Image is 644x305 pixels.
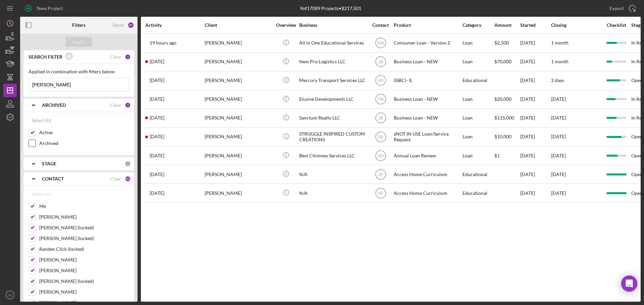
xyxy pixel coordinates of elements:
[110,176,121,181] div: Clear
[125,161,131,167] div: 0
[205,22,272,28] div: Client
[300,6,361,11] div: 9 of 17089 Projects • $217,501
[394,90,461,108] div: Business Loan - NEW
[39,224,129,231] label: [PERSON_NAME] (locked)
[150,190,164,196] time: 2024-06-03 05:33
[39,129,129,136] label: Active
[602,22,631,28] div: Checklist
[551,96,566,102] time: [DATE]
[520,128,550,146] div: [DATE]
[463,90,494,108] div: Loan
[378,153,383,158] text: SO
[125,54,131,60] div: 1
[520,34,550,52] div: [DATE]
[150,134,164,139] time: 2024-08-19 15:07
[110,54,121,60] div: Clear
[463,147,494,164] div: Loan
[299,147,366,164] div: Best Chimney Services LLC
[463,109,494,127] div: Loan
[551,115,566,121] time: [DATE]
[20,2,70,15] button: New Project
[520,109,550,127] div: [DATE]
[39,256,129,263] label: [PERSON_NAME]
[603,2,641,15] button: Export
[150,59,164,64] time: 2025-08-11 15:56
[72,22,86,28] b: Filters
[463,72,494,89] div: Educational
[394,53,461,71] div: Business Loan - NEW
[205,72,272,89] div: [PERSON_NAME]
[377,97,384,102] text: TW
[150,115,164,121] time: 2024-10-22 20:33
[378,60,383,64] text: JB
[394,22,461,28] div: Product
[299,90,366,108] div: Elusive Developments LLC
[378,116,383,121] text: JB
[39,278,129,285] label: [PERSON_NAME] (locked)
[368,22,393,28] div: Contact
[273,22,299,28] div: Overview
[551,171,566,177] time: [DATE]
[394,147,461,164] div: Annual Loan Review
[551,134,566,139] time: [DATE]
[150,172,164,177] time: 2024-06-10 16:05
[299,34,366,52] div: All in One Educational Services
[463,184,494,202] div: Educational
[378,78,383,83] text: AR
[551,22,601,28] div: Closing
[520,53,550,71] div: [DATE]
[463,53,494,71] div: Loan
[551,190,566,196] time: [DATE]
[150,96,164,102] time: 2025-03-27 21:40
[39,203,129,210] label: Me
[394,128,461,146] div: zNOT IN USE Loan/Service Request
[494,34,520,52] div: $2,500
[463,128,494,146] div: Loan
[42,176,64,181] b: CONTACT
[299,53,366,71] div: New Pro Logistics LLC
[520,184,550,202] div: [DATE]
[113,22,124,28] div: Reset
[378,191,383,196] text: SF
[39,246,129,252] label: Randen Click (locked)
[42,161,56,166] b: STAGE
[551,59,569,64] time: 1 month
[205,184,272,202] div: [PERSON_NAME]
[551,77,564,83] time: 2 days
[551,153,566,158] time: [DATE]
[394,34,461,52] div: Consumer Loan - Version 2
[205,165,272,183] div: [PERSON_NAME]
[551,40,569,46] time: 1 month
[520,72,550,89] div: [DATE]
[32,187,51,201] div: Select All
[42,102,66,108] b: ARCHIVED
[378,172,383,177] text: SF
[205,53,272,71] div: [PERSON_NAME]
[299,128,366,146] div: STRUGGLE INSPIRED CUSTOM CREATIONS
[609,2,624,15] div: Export
[150,40,176,46] time: 2025-08-21 22:48
[110,102,121,108] div: Clear
[494,90,520,108] div: $20,000
[39,235,129,242] label: [PERSON_NAME] (locked)
[125,176,131,182] div: 45
[520,147,550,164] div: [DATE]
[394,165,461,183] div: Access Home Curriculum
[125,102,131,108] div: 1
[378,135,383,139] text: PB
[37,2,63,15] div: New Project
[73,37,85,47] div: Apply
[29,69,129,74] div: Applied in combination with filters below
[205,109,272,127] div: [PERSON_NAME]
[299,22,366,28] div: Business
[205,90,272,108] div: [PERSON_NAME]
[494,22,520,28] div: Amount
[145,22,204,28] div: Activity
[520,90,550,108] div: [DATE]
[127,22,134,28] div: 47
[3,288,17,302] button: SO
[65,37,92,47] button: Apply
[29,187,55,201] button: Select All
[494,109,520,127] div: $115,000
[299,109,366,127] div: Sanctum Realty LLC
